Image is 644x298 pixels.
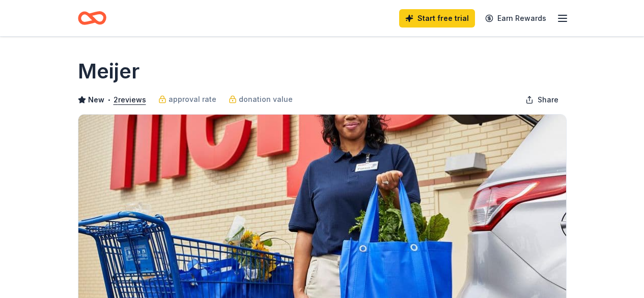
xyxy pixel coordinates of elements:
[78,57,139,86] h1: Meijer
[399,9,475,28] a: Start free trial
[88,94,104,106] span: New
[517,90,567,110] button: Share
[158,93,216,105] a: approval rate
[229,93,293,105] a: donation value
[169,93,216,105] span: approval rate
[107,96,110,104] span: •
[479,9,552,28] a: Earn Rewards
[114,94,146,106] button: 2reviews
[239,93,293,105] span: donation value
[78,6,106,30] a: Home
[538,94,558,106] span: Share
